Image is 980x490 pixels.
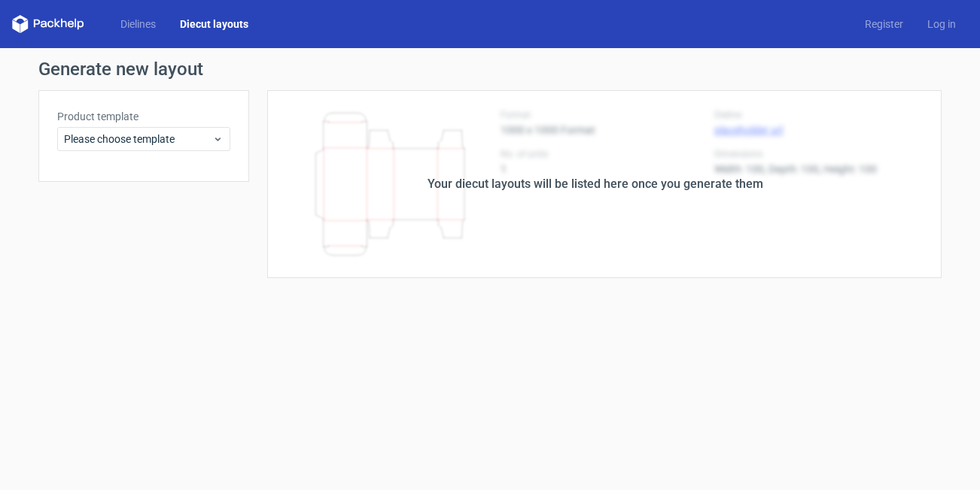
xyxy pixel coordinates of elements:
a: Register [853,17,915,32]
h1: Generate new layout [38,60,942,78]
div: Your diecut layouts will be listed here once you generate them [428,175,763,193]
a: Log in [915,17,968,32]
label: Product template [57,109,230,124]
span: Please choose template [64,132,212,147]
a: Dielines [108,17,168,32]
a: Diecut layouts [168,17,260,32]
